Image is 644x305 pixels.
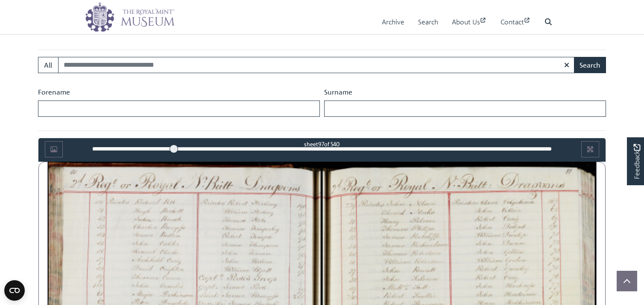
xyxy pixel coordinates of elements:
span: 97 [318,140,324,148]
label: Surname [324,87,352,97]
button: All [38,57,59,73]
button: Search [574,57,606,73]
a: Contact [501,10,531,34]
button: Full screen mode [581,141,599,157]
div: sheet of 540 [92,140,552,148]
img: logo_wide.png [85,2,175,32]
button: Scroll to top [617,271,637,291]
a: Search [418,10,438,34]
a: About Us [452,10,487,34]
input: Search for medal roll recipients... [58,57,575,73]
button: Open CMP widget [4,280,25,301]
a: Archive [382,10,404,34]
label: Forename [38,87,70,97]
a: Would you like to provide feedback? [627,137,644,185]
span: Feedback [632,144,642,179]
